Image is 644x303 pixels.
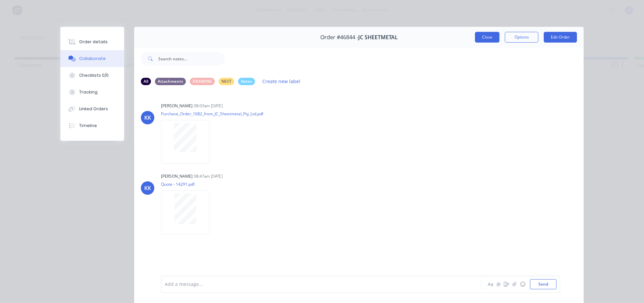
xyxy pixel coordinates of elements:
[60,101,124,117] button: Linked Orders
[190,78,215,85] div: DRAWING
[79,72,109,78] div: Checklists 0/0
[194,103,223,109] div: 08:03am [DATE]
[79,56,106,62] div: Collaborate
[155,78,186,85] div: Attachments
[544,32,577,43] button: Edit Order
[358,34,398,41] span: JC SHEETMETAL
[161,103,193,109] div: [PERSON_NAME]
[161,111,263,117] p: Purchase_Order_1682_from_JC_Sheetmetal_Pty_Ltd.pdf
[144,184,151,192] div: KK
[238,78,255,85] div: Notes
[475,32,499,43] button: Close
[505,32,538,43] button: Options
[530,279,556,289] button: Send
[79,89,98,95] div: Tracking
[60,50,124,67] button: Collaborate
[219,78,234,85] div: NEST
[194,173,223,179] div: 08:47am [DATE]
[486,280,494,288] button: Aa
[259,77,304,86] button: Create new label
[161,181,216,187] p: Quote - 14291.pdf
[60,67,124,84] button: Checklists 0/0
[494,280,502,288] button: @
[161,173,193,179] div: [PERSON_NAME]
[320,34,358,41] span: Order #46844 -
[60,34,124,50] button: Order details
[141,78,151,85] div: All
[79,106,108,112] div: Linked Orders
[158,52,225,65] input: Search notes...
[79,123,97,129] div: Timeline
[60,117,124,134] button: Timeline
[144,114,151,122] div: KK
[519,280,527,288] button: ☺
[79,39,108,45] div: Order details
[60,84,124,101] button: Tracking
